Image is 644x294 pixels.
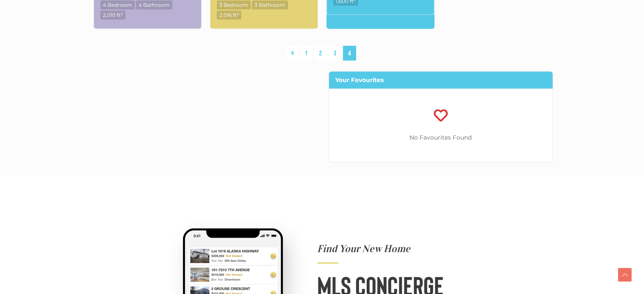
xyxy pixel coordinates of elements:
sup: 2 [237,11,239,16]
h4: Find Your New Home [317,244,477,254]
a: 2 [314,46,327,60]
sup: 2 [121,11,123,16]
a: 3 [329,46,341,60]
strong: Your Favourites [335,76,384,84]
span: 4 [343,46,356,60]
span: 4 Bathroom [136,0,172,9]
a: 1 [300,46,312,60]
p: No Favourites Found [329,132,553,143]
span: 2,016 ft [217,11,241,19]
span: 3 Bathroom [252,0,288,9]
span: 2,010 ft [100,11,125,19]
span: 3 Bedroom [217,0,251,9]
a: « [286,46,299,60]
span: 4 Bedroom [100,0,135,9]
